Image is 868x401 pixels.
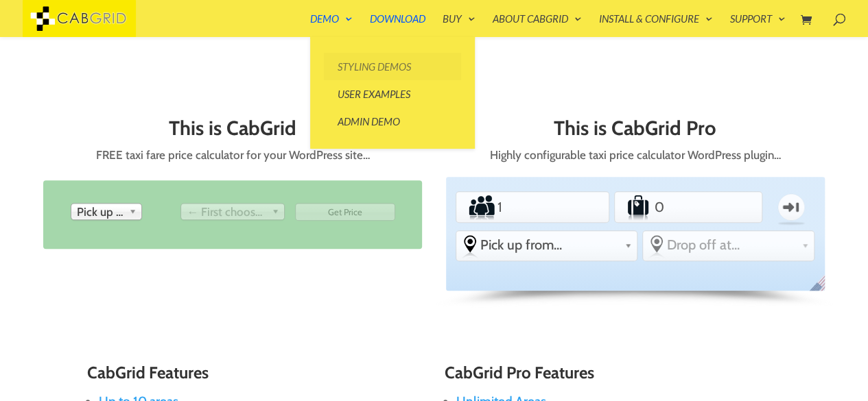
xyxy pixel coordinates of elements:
a: Styling Demos [324,53,461,80]
span: ← First choose pick up [187,204,266,220]
h2: This is CabGrid Pro [446,117,825,146]
h3: CabGrid Pro Features [445,364,782,389]
a: Download [370,14,425,37]
label: One-way [769,187,813,227]
p: FREE taxi fare price calculator for your WordPress site… [43,145,422,165]
input: Number of Suitcases [652,193,724,221]
h3: CabGrid Features [87,364,424,389]
a: Buy [443,14,476,37]
a: User Examples [324,80,461,108]
span: English [806,274,834,302]
a: Admin Demo [324,108,461,135]
a: Install & Configure [599,14,713,37]
label: Number of Passengers [458,193,495,221]
a: About CabGrid [493,14,582,37]
span: Drop off at... [667,236,796,253]
h2: This is CabGrid [43,117,422,146]
input: Get Price [295,203,395,221]
div: Drop off [180,203,285,220]
input: Number of Passengers [495,193,570,221]
a: Demo [310,14,353,37]
div: Select the place the destination address is within [643,231,814,258]
span: Pick up from... [480,236,618,253]
label: Number of Suitcases [616,193,653,221]
p: Highly configurable taxi price calculator WordPress plugin… [446,145,825,165]
span: Pick up from [77,204,124,220]
a: Support [730,14,786,37]
a: CabGrid Taxi Plugin [23,10,136,24]
div: Select the place the starting address falls within [456,231,636,258]
div: Pick up [71,203,142,220]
